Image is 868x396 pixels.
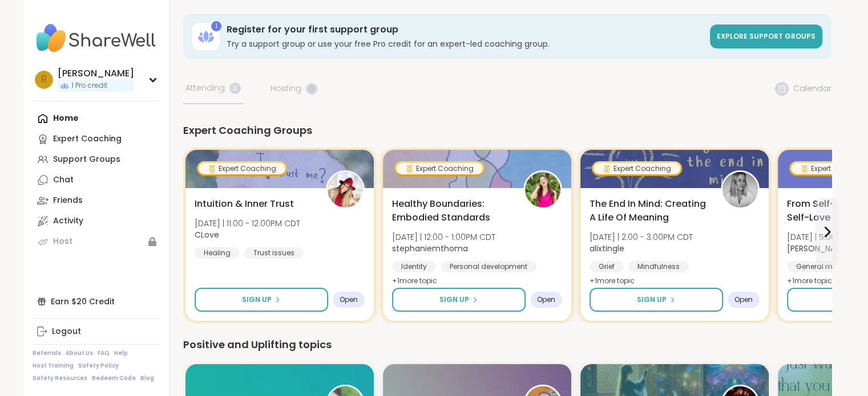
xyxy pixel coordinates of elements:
b: CLove [195,229,219,240]
a: Safety Resources [33,374,87,382]
img: stephaniemthoma [525,172,560,207]
img: alixtingle [722,172,758,207]
h3: Register for your first support group [227,23,703,36]
a: Help [114,349,128,357]
div: Logout [52,326,81,337]
div: Mindfulness [628,261,689,272]
div: Chat [53,174,74,186]
a: Activity [33,211,160,231]
span: Healthy Boundaries: Embodied Standards [392,197,511,224]
div: Identity [392,261,436,272]
a: Logout [33,321,160,342]
button: Sign Up [195,288,328,312]
span: Sign Up [439,295,469,305]
b: [PERSON_NAME] [787,243,850,254]
span: Explore support groups [717,31,815,41]
div: Expert Coaching [594,163,680,174]
span: 1 Pro credit [71,81,107,91]
span: Open [340,295,358,304]
span: The End In Mind: Creating A Life Of Meaning [590,197,708,224]
div: Activity [53,215,83,227]
a: Blog [140,374,154,382]
span: r [41,72,47,87]
a: Host Training [33,362,74,370]
a: Support Groups [33,149,160,170]
a: Chat [33,170,160,190]
span: Intuition & Inner Trust [195,197,294,211]
div: Expert Coaching [396,163,483,174]
span: [DATE] | 12:00 - 1:00PM CDT [392,231,495,243]
div: 1 [211,21,221,31]
div: Healing [195,247,240,259]
div: Trust issues [244,247,304,259]
span: Sign Up [242,295,272,305]
a: Explore support groups [710,25,822,48]
a: Expert Coaching [33,129,160,149]
span: [DATE] | 2:00 - 3:00PM CDT [590,231,693,243]
span: [DATE] | 11:00 - 12:00PM CDT [195,218,300,229]
div: Grief [590,261,624,272]
div: Expert Coaching [199,163,285,174]
button: Sign Up [392,288,526,312]
div: Support Groups [53,154,120,165]
img: ShareWell Nav Logo [33,18,160,58]
h3: Try a support group or use your free Pro credit for an expert-led coaching group. [227,38,703,50]
button: Sign Up [590,288,723,312]
a: Redeem Code [92,374,136,382]
div: Personal development [441,261,536,272]
div: Positive and Uplifting topics [183,337,831,353]
span: Sign Up [637,295,667,305]
div: Friends [53,195,83,206]
b: alixtingle [590,243,624,254]
div: Expert Coaching Groups [183,123,831,138]
a: Host [33,231,160,252]
b: stephaniemthoma [392,243,468,254]
div: Earn $20 Credit [33,291,160,312]
a: Safety Policy [78,362,119,370]
span: Open [734,295,753,304]
span: Open [537,295,555,304]
div: Expert Coaching [53,133,122,145]
a: Referrals [33,349,61,357]
a: FAQ [98,349,110,357]
a: Friends [33,190,160,211]
a: About Us [66,349,93,357]
div: [PERSON_NAME] [58,67,134,80]
div: Host [53,236,72,247]
img: CLove [328,172,363,207]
